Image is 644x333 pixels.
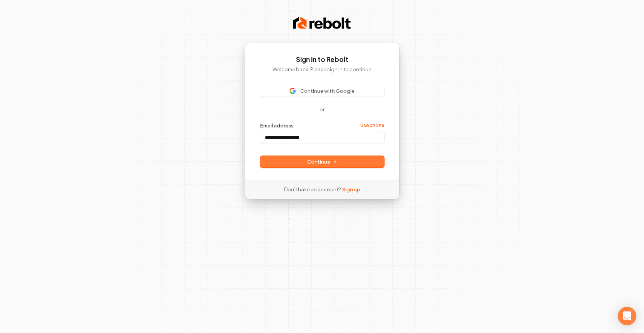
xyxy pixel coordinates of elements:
[260,122,294,129] label: Email address
[260,66,384,73] p: Welcome back! Please sign in to continue
[293,15,351,31] img: Rebolt Logo
[289,88,296,94] img: Sign in with Google
[300,87,355,94] span: Continue with Google
[618,307,636,325] div: Open Intercom Messenger
[260,55,384,64] h1: Sign in to Rebolt
[342,186,360,193] a: Sign up
[360,122,384,129] a: Use phone
[319,106,325,113] p: or
[284,186,341,193] span: Don’t have an account?
[260,156,384,167] button: Continue
[260,85,384,97] button: Sign in with GoogleContinue with Google
[307,158,337,165] span: Continue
